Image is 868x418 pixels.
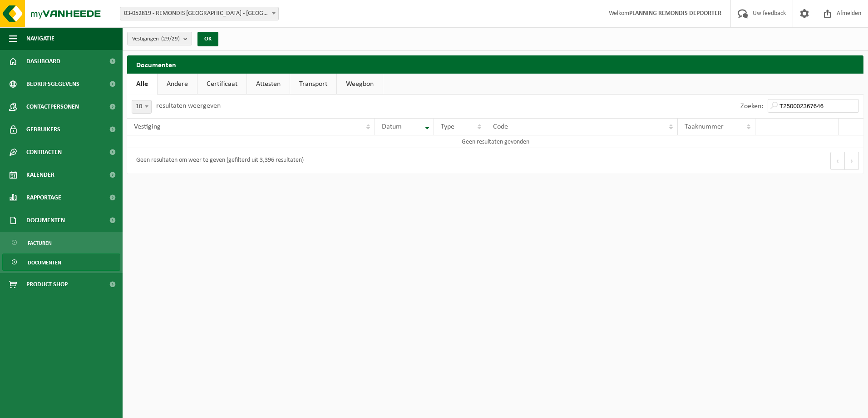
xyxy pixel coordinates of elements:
a: Certificaat [197,74,247,95]
span: Kalender [26,164,54,186]
span: 10 [132,100,152,114]
span: Vestigingen [132,32,180,46]
button: OK [197,32,218,46]
span: Contracten [26,141,62,164]
span: Type [441,123,454,130]
span: Bedrijfsgegevens [26,73,79,95]
span: 03-052819 - REMONDIS WEST-VLAANDEREN - OOSTENDE [120,7,278,20]
a: Andere [158,74,197,95]
span: 03-052819 - REMONDIS WEST-VLAANDEREN - OOSTENDE [120,7,279,20]
button: Previous [830,152,845,170]
button: Vestigingen(29/29) [127,32,192,45]
span: Rapportage [26,186,61,209]
a: Transport [290,74,336,95]
span: Taaknummer [685,123,724,130]
label: resultaten weergeven [156,102,221,109]
strong: PLANNING REMONDIS DEPOORTER [629,10,721,17]
span: Documenten [26,209,65,232]
button: Next [845,152,859,170]
span: Navigatie [26,27,54,50]
span: Facturen [28,234,52,252]
span: Gebruikers [26,118,60,141]
span: Contactpersonen [26,95,79,118]
count: (29/29) [161,36,180,42]
div: Geen resultaten om weer te geven (gefilterd uit 3,396 resultaten) [132,153,304,169]
td: Geen resultaten gevonden [127,135,863,148]
span: 10 [132,100,151,113]
span: Vestiging [134,123,161,130]
a: Documenten [2,254,120,271]
a: Attesten [247,74,290,95]
span: Documenten [28,254,61,271]
span: Datum [382,123,402,130]
a: Alle [127,74,157,95]
h2: Documenten [127,55,863,73]
span: Code [493,123,508,130]
a: Facturen [2,234,120,251]
label: Zoeken: [740,103,763,110]
span: Dashboard [26,50,60,73]
span: Product Shop [26,273,68,296]
a: Weegbon [337,74,383,95]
